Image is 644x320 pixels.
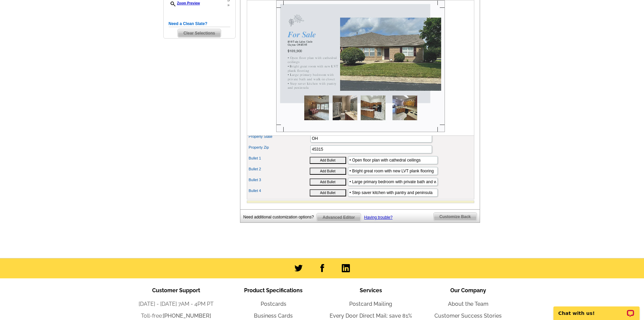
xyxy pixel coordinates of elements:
[364,215,392,220] a: Having trouble?
[249,155,310,161] label: Bullet 1
[169,1,200,5] a: Zoom Preview
[360,287,382,294] span: Services
[243,213,317,221] div: Need additional customization options?
[127,312,225,320] li: Toll-free:
[249,134,310,140] label: Property State
[330,313,412,319] a: Every Door Direct Mail: save 81%
[450,287,486,294] span: Our Company
[152,287,200,294] span: Customer Support
[249,145,310,150] label: Property Zip
[254,313,293,319] a: Business Cards
[349,301,392,307] a: Postcard Mailing
[261,301,286,307] a: Postcards
[310,157,346,164] button: Add Bullet
[276,0,445,132] img: Z18874959_00001_1.jpg
[249,177,310,183] label: Bullet 3
[317,213,360,221] span: Advanced Editor
[127,300,225,308] li: [DATE] - [DATE] 7AM - 4PM PT
[549,299,644,320] iframe: LiveChat chat widget
[310,168,346,175] button: Add Bullet
[249,188,310,194] label: Bullet 4
[448,301,488,307] a: About the Team
[434,313,502,319] a: Customer Success Stories
[434,213,477,221] span: Customize Back
[316,213,361,222] a: Advanced Editor
[163,313,211,319] a: [PHONE_NUMBER]
[249,166,310,172] label: Bullet 2
[244,287,303,294] span: Product Specifications
[310,189,346,196] button: Add Bullet
[169,21,230,27] h5: Need a Clean Slate?
[227,3,230,8] span: »
[310,178,346,186] button: Add Bullet
[178,29,221,37] span: Clear Selections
